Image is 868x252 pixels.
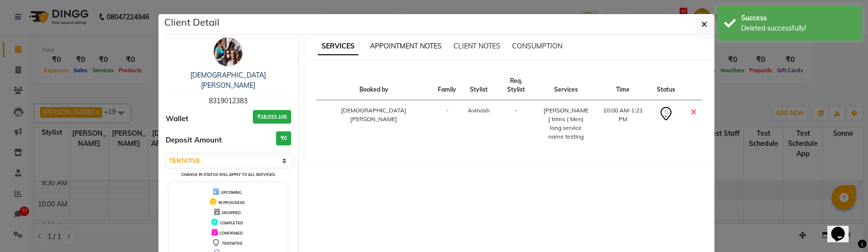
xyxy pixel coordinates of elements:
[432,100,462,147] td: -
[220,220,243,225] span: COMPLETED
[214,37,243,66] img: avatar
[166,113,188,125] span: Wallet
[462,71,496,100] th: Stylist
[370,42,442,50] span: APPOINTMENT NOTES
[537,71,595,100] th: Services
[496,71,537,100] th: Req. Stylist
[222,241,243,246] span: TENTATIVE
[651,71,681,100] th: Status
[468,107,490,114] span: Avinash
[741,13,855,23] div: Success
[453,42,500,50] span: CLIENT NOTES
[595,71,651,100] th: Time
[316,71,433,100] th: Booked by
[432,71,462,100] th: Family
[316,100,433,147] td: [DEMOGRAPHIC_DATA][PERSON_NAME]
[222,210,241,215] span: DROPPED
[276,131,291,145] h3: ₹0
[595,100,651,147] td: 10:00 AM-1:21 PM
[164,15,219,30] h5: Client Detail
[496,100,537,147] td: -
[190,71,266,90] a: [DEMOGRAPHIC_DATA][PERSON_NAME]
[181,172,276,177] small: Change in status will apply to all services.
[166,135,222,146] span: Deposit Amount
[827,213,858,242] iframe: chat widget
[218,200,245,205] span: IN PROGRESS
[253,110,291,124] h3: ₹18,033.100
[219,231,243,236] span: CONFIRMED
[209,96,248,105] span: 8319012383
[741,23,855,33] div: Deleted successfully!
[542,106,589,141] div: [PERSON_NAME] trims ( Men) long service name testing
[318,38,358,55] span: SERVICES
[221,190,242,195] span: UPCOMING
[512,42,562,50] span: CONSUMPTION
